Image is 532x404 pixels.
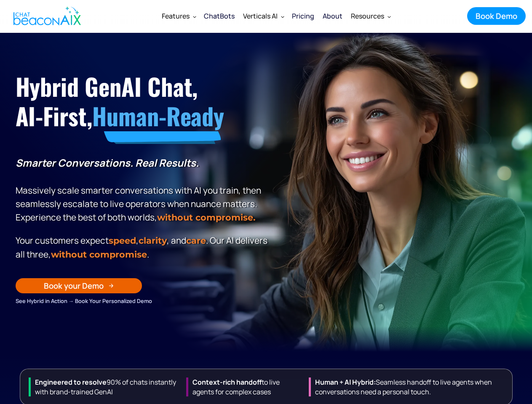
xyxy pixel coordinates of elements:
[16,278,142,293] a: Book your Demo
[29,377,179,396] div: 90% of chats instantly with brand-trained GenAI
[16,156,199,170] strong: Smarter Conversations. Real Results.
[158,6,200,26] div: Features
[243,10,278,22] div: Verticals AI
[192,377,262,387] strong: Context-rich handoff
[92,98,224,133] span: Human-Ready
[288,5,318,27] a: Pricing
[318,5,347,27] a: About
[467,7,526,25] a: Book Demo
[186,377,302,396] div: to live agents for complex cases
[323,10,342,22] div: About
[193,15,196,18] img: Dropdown
[292,10,314,22] div: Pricing
[351,10,384,22] div: Resources
[239,6,288,26] div: Verticals AI
[35,377,107,387] strong: Engineered to resolve
[157,212,255,223] strong: without compromise.
[139,235,167,246] span: clarity
[186,235,206,246] span: care
[309,377,508,396] div: Seamless handoff to live agents when conversations need a personal touch.
[315,377,376,387] strong: Human + Al Hybrid:
[109,283,114,288] img: Arrow
[388,15,391,18] img: Dropdown
[204,10,235,22] div: ChatBots
[16,234,270,261] p: Your customers expect , , and . Our Al delivers all three, .
[476,11,517,21] div: Book Demo
[16,296,270,306] div: See Hybrid in Action → Book Your Personalized Demo
[6,1,86,31] a: home
[200,5,239,27] a: ChatBots
[44,280,104,291] div: Book your Demo
[347,6,394,26] div: Resources
[51,249,147,260] span: without compromise
[16,156,270,224] p: Massively scale smarter conversations with AI you train, then seamlessly escalate to live operato...
[16,72,270,131] h1: Hybrid GenAI Chat, AI-First,
[281,15,284,18] img: Dropdown
[162,10,190,22] div: Features
[109,235,136,246] strong: speed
